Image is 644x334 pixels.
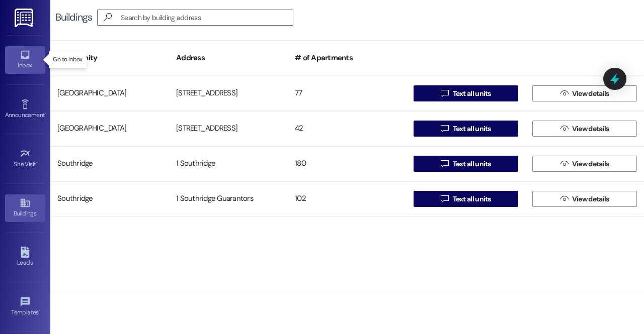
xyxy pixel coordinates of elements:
span: • [39,307,40,314]
p: Go to Inbox [53,55,82,64]
div: 1 Southridge [169,154,288,174]
span: Text all units [453,159,491,169]
a: Site Visit • [5,145,45,172]
a: Buildings [5,194,45,221]
span: • [36,159,38,166]
button: View details [532,85,637,101]
i:  [441,125,448,133]
div: Address [169,46,288,70]
button: Text all units [414,191,518,207]
span: View details [572,194,609,204]
a: Inbox [5,46,45,73]
button: Text all units [414,121,518,137]
div: Southridge [50,189,169,209]
div: 77 [288,83,407,103]
div: 180 [288,154,407,174]
i:  [560,89,568,97]
input: Search by building address [121,11,293,25]
div: [GEOGRAPHIC_DATA] [50,119,169,139]
div: 102 [288,189,407,209]
i:  [100,12,116,23]
div: [STREET_ADDRESS] [169,119,288,139]
div: [GEOGRAPHIC_DATA] [50,83,169,103]
div: 42 [288,119,407,139]
div: 1 Southridge Guarantors [169,189,288,209]
button: View details [532,191,637,207]
div: Buildings [55,12,92,23]
div: # of Apartments [288,46,407,70]
i:  [441,89,448,97]
span: View details [572,159,609,169]
i:  [560,160,568,168]
div: Community [50,46,169,70]
span: Text all units [453,194,491,204]
span: View details [572,88,609,99]
div: Southridge [50,154,169,174]
span: Text all units [453,88,491,99]
span: Text all units [453,124,491,134]
a: Templates • [5,293,45,320]
button: View details [532,156,637,172]
i:  [560,125,568,133]
span: View details [572,124,609,134]
button: Text all units [414,85,518,101]
a: Leads [5,244,45,271]
button: Text all units [414,156,518,172]
i:  [441,195,448,203]
i:  [560,195,568,203]
span: • [45,110,46,117]
i:  [441,160,448,168]
div: [STREET_ADDRESS] [169,83,288,103]
img: ResiDesk Logo [15,9,35,27]
button: View details [532,121,637,137]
